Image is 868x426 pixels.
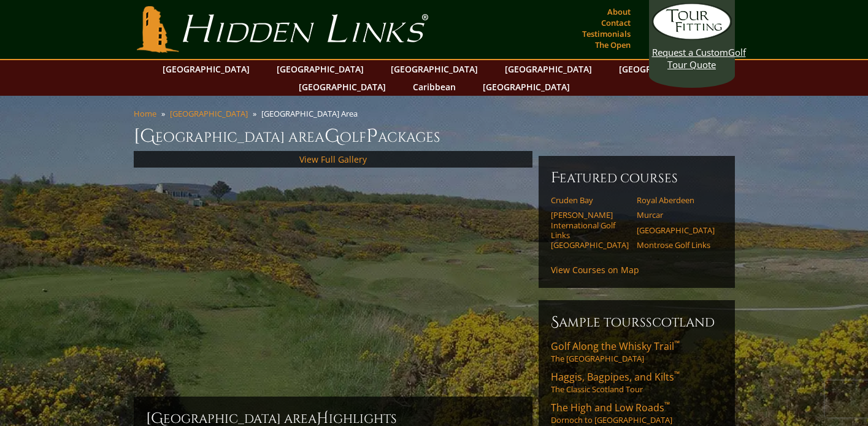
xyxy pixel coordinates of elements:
[271,60,370,78] a: [GEOGRAPHIC_DATA]
[134,108,156,119] a: Home
[551,370,723,395] a: Haggis, Bagpipes, and Kilts™The Classic Scotland Tour
[477,78,576,96] a: [GEOGRAPHIC_DATA]
[604,3,634,20] a: About
[156,60,256,78] a: [GEOGRAPHIC_DATA]
[385,60,484,78] a: [GEOGRAPHIC_DATA]
[293,78,392,96] a: [GEOGRAPHIC_DATA]
[170,108,248,119] a: [GEOGRAPHIC_DATA]
[299,153,367,165] a: View Full Gallery
[551,339,680,353] span: Golf Along the Whisky Trail
[652,46,728,58] span: Request a Custom
[551,339,723,364] a: Golf Along the Whisky Trail™The [GEOGRAPHIC_DATA]
[261,108,363,119] li: [GEOGRAPHIC_DATA] Area
[637,195,715,205] a: Royal Aberdeen
[579,25,634,42] a: Testimonials
[637,240,715,250] a: Montrose Golf Links
[551,370,680,384] span: Haggis, Bagpipes, and Kilts
[652,3,732,71] a: Request a CustomGolf Tour Quote
[551,195,629,205] a: Cruden Bay
[664,400,670,410] sup: ™
[613,60,712,78] a: [GEOGRAPHIC_DATA]
[674,369,680,379] sup: ™
[407,78,462,96] a: Caribbean
[551,264,639,276] a: View Courses on Map
[637,210,715,220] a: Murcar
[551,401,670,414] span: The High and Low Roads
[551,210,629,250] a: [PERSON_NAME] International Golf Links [GEOGRAPHIC_DATA]
[551,168,723,188] h6: Featured Courses
[366,124,378,149] span: P
[598,14,634,31] a: Contact
[134,124,735,149] h1: [GEOGRAPHIC_DATA] Area olf ackages
[674,338,680,349] sup: ™
[499,60,598,78] a: [GEOGRAPHIC_DATA]
[637,225,715,235] a: [GEOGRAPHIC_DATA]
[592,36,634,53] a: The Open
[325,124,340,149] span: G
[551,312,723,332] h6: Sample ToursScotland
